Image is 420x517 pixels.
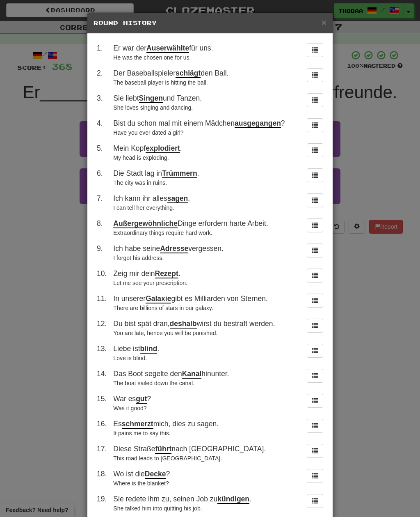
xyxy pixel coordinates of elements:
[94,340,110,365] td: 13 .
[235,119,281,128] u: ausgegangen
[162,169,197,178] u: Trümmern
[136,395,147,404] u: gut
[94,90,110,115] td: 3 .
[113,445,266,454] span: Diese Straße nach [GEOGRAPHIC_DATA].
[94,466,110,491] td: 18 .
[113,279,297,287] div: Let me see your prescription.
[113,429,297,437] div: It pains me to say this.
[113,395,151,404] span: War es ?
[94,391,110,416] td: 15 .
[146,144,180,153] u: explodiert
[94,365,110,391] td: 14 .
[322,18,326,27] span: ×
[94,165,110,190] td: 6 .
[94,315,110,340] td: 12 .
[113,244,224,253] span: Ich habe seine vergessen.
[94,190,110,215] td: 7 .
[113,169,199,178] span: Die Stadt lag in .
[113,179,297,187] div: The city was in ruins.
[113,254,297,262] div: I forgot his address.
[170,319,197,329] u: deshalb
[113,103,297,112] div: She loves singing and dancing.
[113,53,297,62] div: He was the chosen one for us.
[113,69,228,78] span: Der Baseballspieler den Ball.
[94,40,110,65] td: 1 .
[139,94,163,103] u: Singen
[122,420,153,429] u: schmerzt
[322,18,326,27] button: Close
[113,194,190,203] span: Ich kann ihr alles .
[217,495,249,504] u: kündigen
[94,115,110,140] td: 4 .
[94,491,110,516] td: 19 .
[94,441,110,466] td: 17 .
[113,379,297,387] div: The boat sailed down the canal.
[113,94,202,103] span: Sie liebt und Tanzen.
[113,319,275,329] span: Du bist spät dran, wirst du bestraft werden.
[94,19,326,27] h5: Round History
[113,404,297,412] div: Was it good?
[140,345,157,354] u: blind
[94,265,110,290] td: 10 .
[113,44,213,53] span: Er war der für uns.
[113,354,297,362] div: Love is blind.
[113,119,285,128] span: Bist du schon mal mit einem Mädchen ?
[113,345,159,354] span: Liebe ist .
[155,269,178,278] u: Rezept
[113,204,297,212] div: I can tell her everything.
[113,470,170,479] span: Wo ist die ?
[113,370,229,379] span: Das Boot segelte den hinunter.
[94,290,110,315] td: 11 .
[113,154,297,162] div: My head is exploding.
[113,504,297,512] div: She talked him into quitting his job.
[113,479,297,487] div: Where is the blanket?
[94,140,110,165] td: 5 .
[94,215,110,240] td: 8 .
[113,420,219,429] span: Es mich, dies zu sagen.
[113,495,251,504] span: Sie redete ihm zu, seinen Job zu .
[113,129,297,137] div: Have you ever dated a girl?
[145,470,166,479] u: Decke
[146,294,171,303] u: Galaxie
[94,65,110,90] td: 2 .
[113,219,178,228] u: Außergewöhnliche
[182,370,202,379] u: Kanal
[113,144,182,153] span: Mein Kopf .
[146,44,189,53] u: Auserwählte
[160,244,188,253] u: Adresse
[94,416,110,441] td: 16 .
[113,454,297,462] div: This road leads to [GEOGRAPHIC_DATA].
[113,294,267,303] span: In unserer gibt es Milliarden von Sternen.
[167,194,188,203] u: sagen
[113,219,268,228] span: Dinge erfordern harte Arbeit.
[113,329,297,337] div: You are late, hence you will be punished.
[113,229,297,237] div: Extraordinary things require hard work.
[113,304,297,312] div: There are billions of stars in our galaxy.
[113,269,180,278] span: Zeig mir dein .
[94,240,110,265] td: 9 .
[155,445,171,454] u: führt
[113,78,297,87] div: The baseball player is hitting the ball.
[176,69,201,78] u: schlägt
